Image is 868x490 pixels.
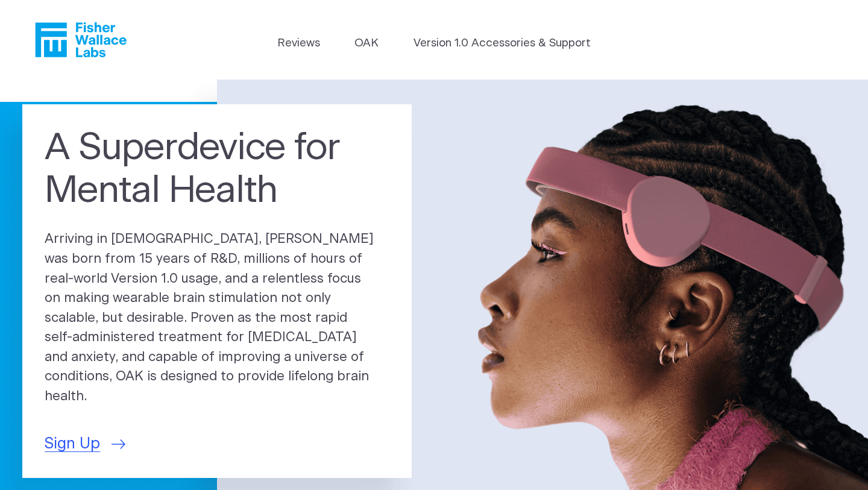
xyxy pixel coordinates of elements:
[45,230,389,406] p: Arriving in [DEMOGRAPHIC_DATA], [PERSON_NAME] was born from 15 years of R&D, millions of hours of...
[35,22,127,57] a: Fisher Wallace
[414,35,591,52] a: Version 1.0 Accessories & Support
[45,127,389,212] h1: A Superdevice for Mental Health
[45,433,125,456] a: Sign Up
[354,35,379,52] a: OAK
[277,35,320,52] a: Reviews
[45,433,100,456] span: Sign Up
